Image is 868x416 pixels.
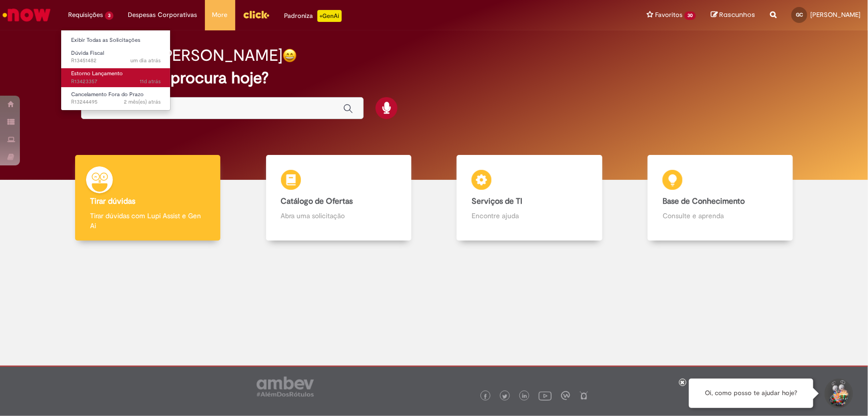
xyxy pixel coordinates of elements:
button: Iniciar Conversa de Suporte [823,379,853,409]
span: Favoritos [655,10,682,20]
p: Consulte e aprenda [663,211,778,221]
img: logo_footer_ambev_rotulo_gray.png [257,377,314,397]
img: logo_footer_facebook.png [483,394,488,399]
p: Tirar dúvidas com Lupi Assist e Gen Ai [90,211,205,231]
div: Padroniza [285,10,342,22]
b: Serviços de TI [472,196,522,206]
span: Rascunhos [719,10,755,19]
a: Catálogo de Ofertas Abra uma solicitação [243,155,434,241]
a: Exibir Todas as Solicitações [61,35,171,46]
ul: Requisições [61,30,171,111]
a: Rascunhos [711,10,755,20]
span: Dúvida Fiscal [71,49,104,57]
span: Estorno Lançamento [71,70,123,77]
span: More [212,10,228,20]
a: Base de Conhecimento Consulte e aprenda [625,155,816,241]
time: 05/07/2025 09:09:40 [124,98,161,106]
p: Abra uma solicitação [281,211,396,221]
span: 11d atrás [140,78,161,85]
h2: Boa tarde, [PERSON_NAME] [81,47,283,64]
img: happy-face.png [283,48,297,63]
span: [PERSON_NAME] [810,10,861,19]
b: Base de Conhecimento [663,196,745,206]
h2: O que você procura hoje? [81,69,787,87]
span: 30 [684,11,696,20]
p: +GenAi [317,10,342,22]
a: Aberto R13423357 : Estorno Lançamento [61,68,171,87]
a: Aberto R13244495 : Cancelamento Fora do Prazo [61,89,171,108]
img: logo_footer_linkedin.png [522,394,527,400]
span: R13423357 [71,78,161,86]
img: logo_footer_naosei.png [579,391,588,400]
p: Encontre ajuda [472,211,587,221]
span: R13244495 [71,98,161,106]
span: GC [796,11,803,18]
a: Aberto R13451482 : Dúvida Fiscal [61,48,171,66]
span: um dia atrás [130,57,161,64]
a: Tirar dúvidas Tirar dúvidas com Lupi Assist e Gen Ai [52,155,243,241]
b: Tirar dúvidas [90,196,135,206]
span: 3 [105,11,113,20]
b: Catálogo de Ofertas [281,196,353,206]
span: Cancelamento Fora do Prazo [71,91,144,98]
a: Serviços de TI Encontre ajuda [434,155,625,241]
span: R13451482 [71,57,161,65]
img: logo_footer_youtube.png [539,389,552,402]
img: ServiceNow [1,5,52,25]
div: Oi, como posso te ajudar hoje? [689,379,813,408]
img: click_logo_yellow_360x200.png [243,7,270,22]
span: 2 mês(es) atrás [124,98,161,106]
span: Requisições [68,10,103,20]
img: logo_footer_twitter.png [502,394,507,399]
span: Despesas Corporativas [128,10,197,20]
time: 18/08/2025 08:44:33 [140,78,161,85]
img: logo_footer_workplace.png [561,391,570,400]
